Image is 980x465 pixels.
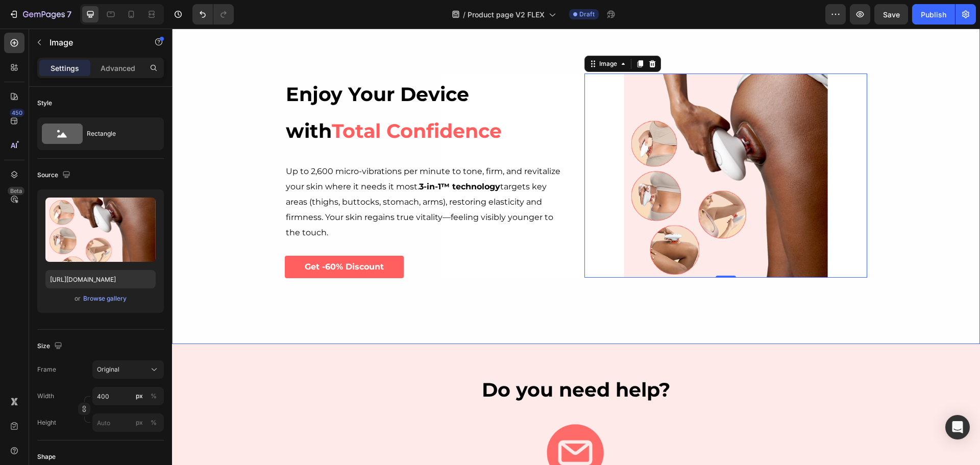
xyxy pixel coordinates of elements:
div: Shape [37,452,56,461]
input: px% [92,387,164,405]
div: px [136,418,143,427]
label: Frame [37,365,56,374]
button: px [148,417,160,429]
div: Source [37,168,72,182]
p: Advanced [101,63,135,74]
div: Image [425,31,447,40]
button: 7 [4,4,76,25]
span: Product page V2 FLEX [468,9,545,20]
div: Open Intercom Messenger [945,415,970,439]
span: Save [883,10,900,19]
span: Do you need help? [310,349,498,373]
input: https://example.com/image.jpg [45,270,156,288]
div: Undo/Redo [192,4,234,25]
div: % [151,418,157,427]
span: Original [97,365,119,374]
button: % [133,390,145,402]
div: Beta [8,187,24,195]
img: preview-image [45,198,156,262]
input: px% [92,413,164,432]
div: 450 [10,109,24,117]
p: Settings [51,63,79,74]
button: Original [92,360,164,379]
div: Style [37,99,52,108]
button: <p><strong>Get -60% Discount</strong></p> [113,227,232,250]
div: Rectangle [87,122,149,145]
span: or [75,292,81,305]
label: Height [37,418,56,427]
span: / [463,9,465,20]
strong: Get -60% Discount [133,233,212,243]
div: Size [37,339,64,353]
p: Image [50,36,136,48]
div: Browse gallery [83,294,127,303]
p: 7 [67,8,71,20]
button: Publish [912,4,955,25]
label: Width [37,391,54,401]
button: px [148,390,160,402]
button: Save [874,4,908,25]
iframe: Design area [172,29,980,465]
div: px [136,391,143,401]
button: Browse gallery [83,293,127,304]
div: Publish [921,9,946,20]
img: gempages_572554177977255064-20d14639-8403-4074-aef7-32af4420baef.png [452,45,656,249]
span: Draft [579,10,595,19]
button: % [133,417,145,429]
div: % [151,391,157,401]
strong: 3-in-1™ technology [247,153,328,163]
